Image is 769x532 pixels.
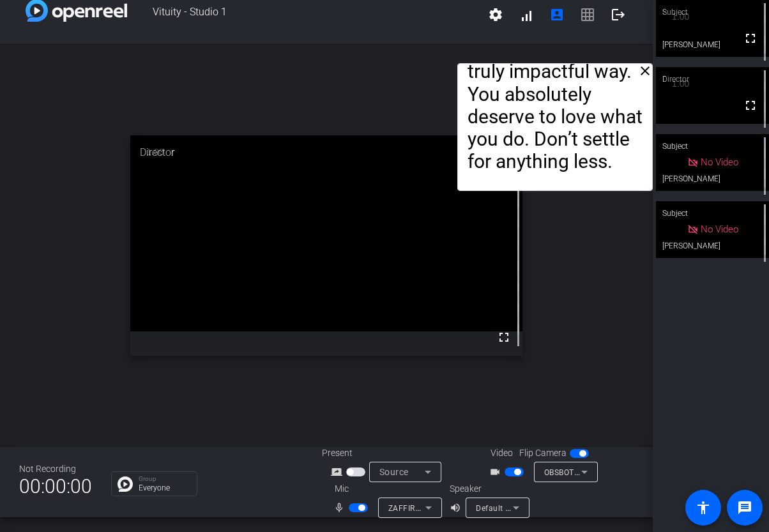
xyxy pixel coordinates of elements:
[656,201,769,225] div: Subject
[322,482,450,496] div: Mic
[118,476,133,492] img: Chat Icon
[19,462,92,476] div: Not Recording
[637,63,653,79] mat-icon: close
[322,446,450,460] div: Present
[737,500,752,515] mat-icon: message
[19,471,92,502] span: 00:00:00
[333,500,349,515] mat-icon: mic_none
[388,503,502,513] span: ZAFFIRO USB Mic (31b2:0010)
[496,330,512,345] mat-icon: fullscreen
[656,67,769,91] div: Director
[743,98,758,113] mat-icon: fullscreen
[656,134,769,158] div: Subject
[139,476,190,482] p: Group
[701,224,738,235] span: No Video
[488,7,503,22] mat-icon: settings
[489,464,505,480] mat-icon: videocam_outline
[611,7,626,22] mat-icon: logout
[379,467,409,477] span: Source
[544,467,704,477] span: OBSBOT Meet 2 StreamCamera (3564:fefb)
[139,484,190,492] p: Everyone
[331,464,346,480] mat-icon: screen_share_outline
[491,446,513,460] span: Video
[450,482,526,496] div: Speaker
[476,503,627,513] span: Default - MacBook Air Speakers (Built-in)
[549,7,565,22] mat-icon: account_box
[696,500,711,515] mat-icon: accessibility
[450,500,465,515] mat-icon: volume_up
[519,446,567,460] span: Flip Camera
[743,31,758,46] mat-icon: fullscreen
[701,156,738,168] span: No Video
[130,135,522,170] div: Director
